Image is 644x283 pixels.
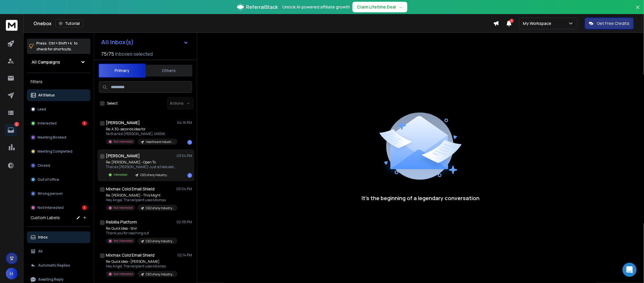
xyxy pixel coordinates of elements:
p: 02:14 PM [177,253,192,258]
p: Re: [PERSON_NAME] - Open To [106,160,176,165]
h1: [PERSON_NAME] [106,153,140,159]
button: All Status [27,89,90,101]
p: All [38,249,43,254]
p: Interested [113,173,127,177]
p: All Status [38,93,55,98]
h1: All Inbox(s) [101,39,134,45]
button: Inbox [27,231,90,243]
h3: Custom Labels [30,215,60,221]
p: 02:38 PM [177,220,192,224]
h3: Inboxes selected [115,50,153,57]
a: 2 [5,124,17,136]
button: All [27,246,90,257]
p: No thanks! [PERSON_NAME], MSSW, [106,132,176,136]
button: Tutorial [55,19,84,28]
h3: Filters [27,78,90,86]
div: 1 [187,173,192,178]
button: Meeting Completed [27,146,90,157]
p: 04:16 PM [177,120,192,125]
p: Awaiting Reply [38,277,64,282]
p: Not Interested [113,206,133,210]
p: Thank you for reaching out [106,231,176,236]
div: Onebox [33,19,493,28]
p: 2 [14,122,19,127]
p: Re: A 30-seconds idea for [106,127,176,132]
button: Close banner [634,4,642,18]
p: Hey Angel, The recipient uses Mixmax [106,264,176,269]
div: 1 [187,140,192,145]
p: Hey Angel, The recipient uses Mixmax [106,198,176,202]
span: Ctrl + Shift + k [48,40,73,47]
span: → [399,4,403,10]
div: 1 [82,205,87,210]
p: My Workspace [523,21,554,26]
button: All Inbox(s) [96,36,193,48]
p: It’s the beginning of a legendary conversation [362,194,479,202]
button: Meeting Booked [27,132,90,143]
span: 75 / 75 [101,50,114,57]
button: Wrong person [27,188,90,200]
p: CEO of any Industry 17k [146,206,174,210]
button: Closed [27,160,90,171]
p: 03:54 PM [177,154,192,158]
button: Lead [27,103,90,115]
p: Not Interested [113,272,133,276]
p: Wrong person [38,191,63,196]
button: Not Interested1 [27,202,90,214]
button: Primary [99,64,145,78]
p: Not Interested [38,205,64,210]
p: Re: [PERSON_NAME] - This Might [106,193,176,198]
p: Out of office [38,177,59,182]
p: Healthcare Industry 10K [146,140,174,144]
p: Not Interested [113,139,133,144]
button: Others [145,64,192,77]
p: Automatic Replies [38,263,70,268]
p: Press to check for shortcuts. [36,40,78,52]
button: Out of office [27,174,90,185]
p: CEO of any Industry 17k [146,239,174,243]
p: Thanks [PERSON_NAME]! Just scheduled a time [106,165,176,169]
p: Meeting Booked [38,135,66,140]
p: Not Interested [113,239,133,243]
button: Automatic Replies [27,260,90,271]
p: Interested [38,121,57,126]
p: Lead [38,107,46,112]
button: Get Free Credits [585,18,634,29]
p: Closed [38,163,50,168]
button: Claim Lifetime Deal→ [352,2,407,12]
p: CEO of any Industry 17k [146,272,174,277]
p: Meeting Completed [38,149,72,154]
div: Open Intercom Messenger [623,263,637,277]
h1: Rebillia Platform [106,219,137,225]
button: Interested1 [27,117,90,129]
p: Get Free Credits [597,21,630,26]
p: Re: Quick Idea - [PERSON_NAME] [106,259,176,264]
span: ReferralStack [246,4,278,11]
h1: All Campaigns [32,59,60,65]
h1: Mixmax Cold Email Shield [106,186,155,192]
p: Unlock AI-powered affiliate growth [283,4,350,10]
button: All Campaigns [27,56,90,68]
p: CEO of any Industry 17k [140,173,168,177]
span: 1 [510,19,514,23]
h1: Mixmax Cold Email Shield [106,252,155,258]
p: Inbox [38,235,48,240]
p: 03:04 PM [176,187,192,191]
button: H [6,268,18,279]
p: Re: Quick Idea - Snir [106,226,176,231]
label: Select [107,101,118,106]
h1: [PERSON_NAME] [106,120,140,126]
div: 1 [82,121,87,126]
